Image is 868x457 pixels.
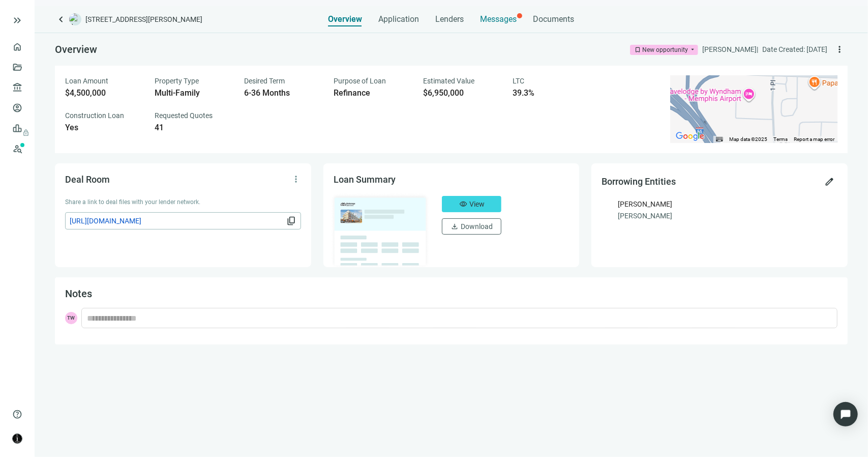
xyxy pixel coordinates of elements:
div: [PERSON_NAME] [618,210,837,221]
div: $4,500,000 [65,88,142,98]
span: Download [461,222,493,231]
div: [PERSON_NAME] [618,198,672,210]
span: visibility [459,200,467,208]
span: download [451,222,459,231]
a: keyboard_arrow_left [55,13,67,25]
span: Desired Term [244,77,285,85]
span: Deal Room [65,174,110,185]
span: Overview [55,43,97,55]
span: Construction Loan [65,111,124,120]
span: more_vert [291,174,301,184]
span: Loan Amount [65,77,108,85]
div: Date Created: [DATE] [762,44,827,55]
span: edit [824,177,834,187]
span: View [469,200,485,208]
img: Google [673,130,707,143]
span: [STREET_ADDRESS][PERSON_NAME] [85,14,202,24]
span: TW [65,312,77,324]
span: [URL][DOMAIN_NAME] [70,215,284,226]
span: Estimated Value [423,77,474,85]
div: 41 [155,123,232,133]
span: help [12,409,22,419]
a: Terms (opens in new tab) [773,136,788,142]
a: Report a map error [794,136,834,142]
span: Share a link to deal files with your lender network. [65,198,200,206]
button: keyboard_double_arrow_right [11,14,23,26]
div: 39.3% [513,88,590,98]
button: downloadDownload [442,218,501,235]
span: Overview [328,14,363,24]
div: $6,950,000 [423,88,500,98]
span: Map data ©2025 [729,136,767,142]
img: dealOverviewImg [331,193,430,268]
div: Yes [65,123,142,133]
img: deal-logo [69,13,81,25]
div: Open Intercom Messenger [833,402,858,426]
button: Keyboard shortcuts [716,136,723,143]
div: Multi-Family [155,88,232,98]
span: Lenders [436,14,464,24]
span: Requested Quotes [155,111,213,120]
div: New opportunity [642,45,688,55]
span: content_copy [286,216,296,226]
div: Refinance [334,88,411,98]
span: Notes [65,288,92,300]
button: more_vert [831,41,848,58]
button: edit [821,174,837,190]
img: avatar [13,434,22,443]
div: [PERSON_NAME] | [702,44,758,55]
span: Borrowing Entities [602,176,676,187]
a: Open this area in Google Maps (opens a new window) [673,130,707,143]
span: Purpose of Loan [334,77,386,85]
span: Loan Summary [334,174,396,185]
span: bookmark [634,46,641,53]
span: LTC [513,77,524,85]
span: Application [379,14,420,24]
span: Messages [481,14,517,24]
div: 6-36 Months [244,88,321,98]
span: Documents [533,14,575,24]
span: more_vert [834,44,845,54]
span: Property Type [155,77,199,85]
button: visibilityView [442,196,501,212]
button: more_vert [288,171,304,187]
